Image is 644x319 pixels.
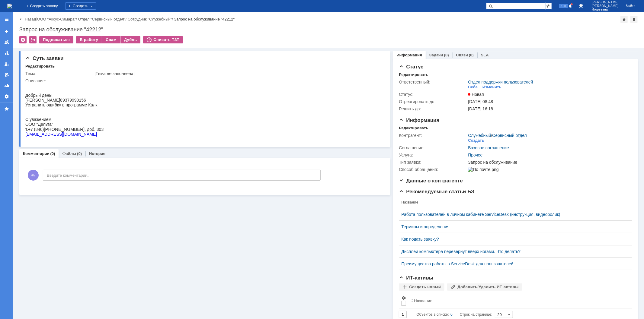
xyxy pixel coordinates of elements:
[399,80,467,84] div: Ответственный:
[78,17,126,21] a: Отдел "Сервисный отдел"
[19,36,27,43] div: Удалить
[468,80,533,84] a: Отдел поддержки пользователей
[399,126,428,131] div: Редактировать
[25,78,382,83] div: Описание:
[89,151,105,156] a: История
[2,48,11,58] a: Заявки в моей ответственности
[2,92,11,101] a: Настройки
[36,17,37,21] div: |
[468,160,628,165] div: Запрос на обслуживание
[546,3,552,8] span: Расширенный поиск
[468,106,493,111] span: [DATE] 16:18
[399,145,467,150] div: Соглашение:
[401,249,625,254] a: Дисплей компьютера перевернут вверх ногами. Что делать?
[174,17,235,21] div: Запрос на обслуживание "42212"
[65,2,96,10] div: Создать
[78,17,128,21] div: /
[128,17,172,21] a: Сотрудник "Служебный"
[25,17,36,21] a: Назад
[416,312,449,317] span: Объектов в списке:
[50,151,55,156] div: (0)
[468,133,527,138] div: /
[28,170,39,181] span: НЕ
[399,167,467,172] div: Способ обращения:
[23,151,50,156] a: Комментарии
[2,37,11,47] a: Заявки на командах
[468,133,491,138] a: Служебный
[19,27,638,33] div: Запрос на обслуживание "42212"
[37,17,78,21] div: /
[416,311,492,318] i: Строк на странице:
[401,237,625,242] a: Как подать заявку?
[2,59,11,69] a: Мои заявки
[482,85,501,90] div: Изменить
[401,212,625,217] a: Работа пользователей в личном кабинете ServiceDesk (инструкция, видеоролик)
[399,197,627,208] th: Название
[450,311,453,318] div: 0
[399,275,433,281] span: ИТ-активы
[592,8,619,11] span: Игорьевна
[399,133,467,138] div: Контрагент:
[492,133,527,138] a: Сервисный отдел
[401,261,625,266] a: Преимущества работы в ServiceDesk для пользователей
[399,117,439,123] span: Информация
[456,53,468,57] a: Связи
[468,85,478,90] div: Себе
[429,53,443,57] a: Задачи
[401,295,406,300] span: Настройки
[592,4,619,8] span: [PERSON_NAME]
[630,16,638,23] div: Сделать домашней страницей
[399,64,423,70] span: Статус
[396,53,422,57] a: Информация
[559,4,568,8] span: 100
[95,71,381,76] div: [Тема не заполнена]
[62,151,76,156] a: Файлы
[399,160,467,165] div: Тип заявки:
[592,1,619,4] span: [PERSON_NAME]
[35,14,61,19] span: 89379990156
[409,293,627,308] th: Название
[128,17,174,21] div: /
[401,224,625,229] a: Термины и определения
[577,2,585,10] a: Перейти в интерфейс администратора
[399,99,467,104] div: Отреагировать до:
[25,64,55,69] div: Редактировать
[468,167,498,172] img: По почте.png
[399,153,467,157] div: Услуга:
[399,92,467,97] div: Статус:
[18,43,59,49] span: [PHONE_NUMBER]
[77,151,82,156] div: (0)
[29,36,37,43] div: Работа с массовостью
[414,298,432,303] div: Название
[468,145,509,150] a: Базовое соглашение
[3,44,19,49] span: +7 (846)
[399,106,467,111] div: Решить до:
[399,178,463,184] span: Данные о контрагенте
[25,55,63,61] span: Суть заявки
[399,189,474,194] span: Рекомендуемые статьи БЗ
[469,53,474,57] div: (0)
[468,92,484,97] span: Новая
[2,27,11,36] a: Создать заявку
[468,153,482,157] a: Прочее
[7,4,12,8] a: Перейти на домашнюю страницу
[25,71,93,76] div: Тема:
[2,81,11,90] a: Отчеты
[468,99,493,104] span: [DATE] 08:48
[2,70,11,80] a: Мои согласования
[468,138,484,143] div: Создать
[399,72,428,77] div: Редактировать
[37,17,76,21] a: ООО "Аксус-Самара"
[444,53,449,57] div: (0)
[7,4,12,8] img: logo
[620,16,628,23] div: Добавить в избранное
[481,53,489,57] a: SLA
